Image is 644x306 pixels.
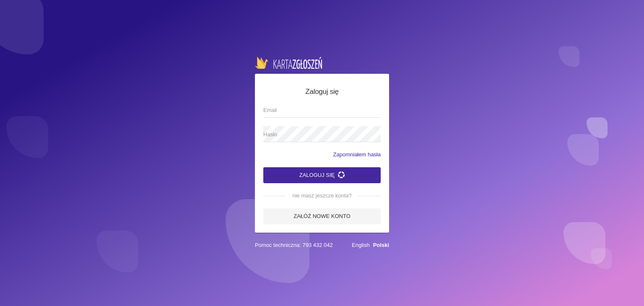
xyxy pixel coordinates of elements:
[255,241,333,249] span: Pomoc techniczna: 793 432 042
[333,150,381,159] a: Zapomniałem hasła
[263,208,381,224] a: Załóż nowe konto
[263,130,372,139] span: Hasło
[352,242,370,248] a: English
[263,106,372,114] span: Email
[263,86,381,97] h5: Zaloguj się
[263,126,381,142] input: Hasło
[286,192,358,200] span: nie masz jeszcze konta?
[263,102,381,118] input: Email
[255,57,322,68] img: logo-karta.png
[373,242,389,248] a: Polski
[263,167,381,183] button: Zaloguj się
